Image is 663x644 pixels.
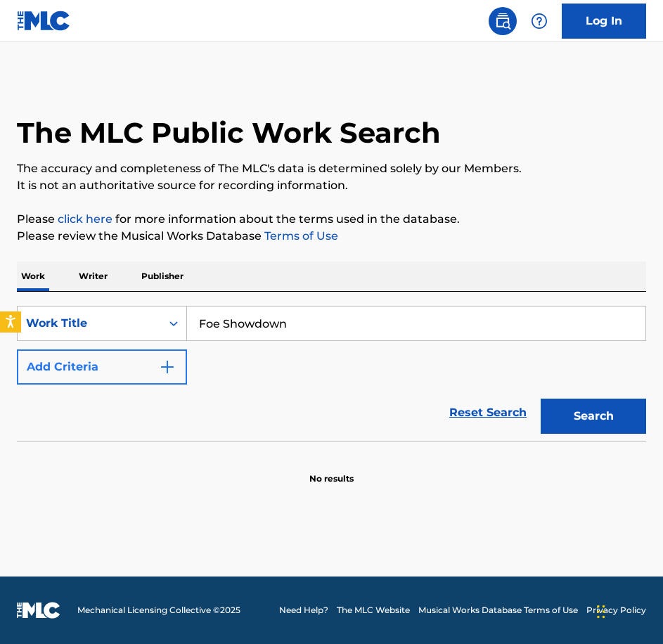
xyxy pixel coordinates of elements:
p: The accuracy and completeness of The MLC's data is determined solely by our Members. [17,160,646,177]
button: Add Criteria [17,349,187,385]
a: Reset Search [442,397,534,428]
h1: The MLC Public Work Search [17,115,441,150]
img: logo [17,602,60,619]
img: help [531,13,548,30]
iframe: Chat Widget [593,577,663,644]
img: MLC Logo [17,11,71,31]
button: Search [541,399,646,434]
p: It is not an authoritative source for recording information. [17,177,646,194]
a: Privacy Policy [586,604,646,617]
p: Work [17,262,49,291]
a: Terms of Use [262,229,338,243]
p: Please review the Musical Works Database [17,228,646,245]
a: The MLC Website [337,604,410,617]
div: Work Title [26,315,153,332]
p: No results [309,456,354,485]
a: Log In [562,4,646,39]
a: Public Search [489,7,517,35]
a: Musical Works Database Terms of Use [418,604,578,617]
div: Help [525,7,553,35]
img: search [494,13,511,30]
a: click here [58,212,112,226]
a: Need Help? [279,604,328,617]
form: Search Form [17,306,646,441]
img: 9d2ae6d4665cec9f34b9.svg [159,359,176,375]
span: Mechanical Licensing Collective © 2025 [77,604,240,617]
div: Drag [597,591,605,633]
p: Writer [75,262,112,291]
p: Please for more information about the terms used in the database. [17,211,646,228]
p: Publisher [137,262,188,291]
